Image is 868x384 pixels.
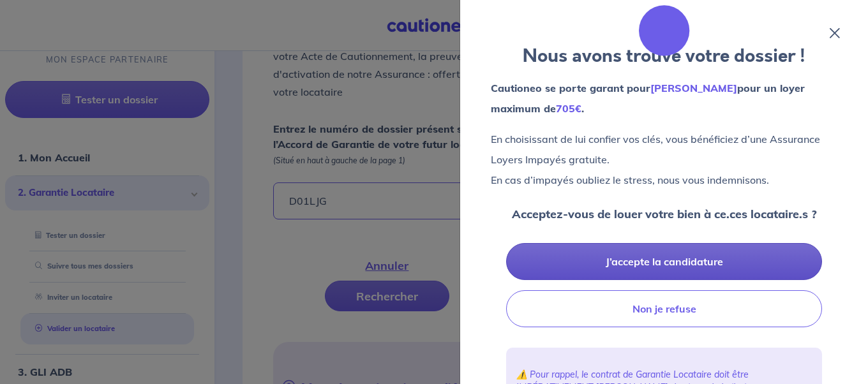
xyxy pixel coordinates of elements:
[491,82,805,115] strong: Cautioneo se porte garant pour pour un loyer maximum de .
[506,290,822,327] button: Non je refuse
[639,5,690,56] img: illu_folder.svg
[512,207,817,221] strong: Acceptez-vous de louer votre bien à ce.ces locataire.s ?
[650,82,737,94] em: [PERSON_NAME]
[491,129,837,190] p: En choisissant de lui confier vos clés, vous bénéficiez d’une Assurance Loyers Impayés gratuite. ...
[523,43,805,69] strong: Nous avons trouvé votre dossier !
[506,243,822,280] button: J’accepte la candidature
[556,102,581,115] em: 705€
